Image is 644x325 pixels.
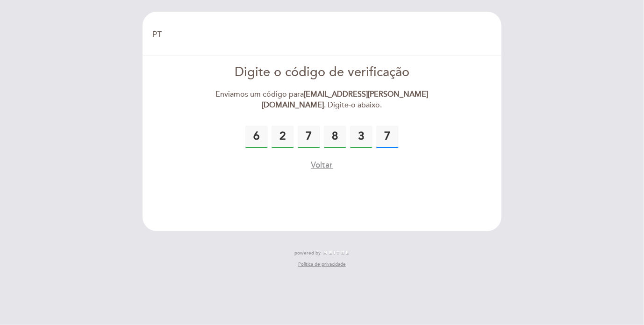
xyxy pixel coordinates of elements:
[245,126,268,148] input: 0
[272,126,294,148] input: 0
[262,90,428,110] strong: [EMAIL_ADDRESS][PERSON_NAME][DOMAIN_NAME]
[215,89,429,111] div: Enviamos um código para . Digite-o abaixo.
[350,126,372,148] input: 0
[215,64,429,82] div: Digite o código de verificação
[324,126,346,148] input: 0
[298,261,346,268] a: Política de privacidade
[294,250,321,256] span: powered by
[311,159,333,171] button: Voltar
[298,126,320,148] input: 0
[294,250,350,256] a: powered by
[323,251,350,255] img: MEITRE
[376,126,399,148] input: 0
